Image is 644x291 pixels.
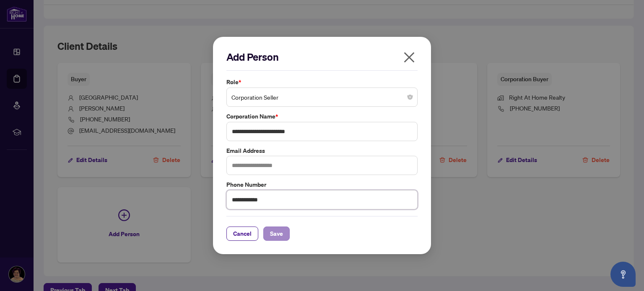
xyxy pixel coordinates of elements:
[402,51,416,64] span: close
[226,146,418,155] label: Email Address
[270,227,283,240] span: Save
[263,227,290,241] button: Save
[226,77,418,87] label: Role
[226,112,418,121] label: Corporation Name
[233,227,252,240] span: Cancel
[226,227,258,241] button: Cancel
[226,50,418,64] h2: Add Person
[610,262,636,287] button: Open asap
[231,89,413,105] span: Corporation Seller
[226,180,418,189] label: Phone Number
[408,95,413,100] span: close-circle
